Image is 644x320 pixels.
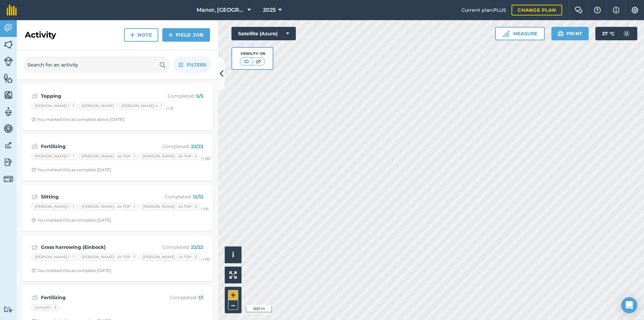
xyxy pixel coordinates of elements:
span: 27 ° C [602,27,614,40]
strong: Topping [41,92,147,100]
img: svg+xml;base64,PD94bWwgdmVyc2lvbj0iMS4wIiBlbmNvZGluZz0idXRmLTgiPz4KPCEtLSBHZW5lcmF0b3I6IEFkb2JlIE... [4,124,13,134]
div: [PERSON_NAME] [78,103,117,109]
img: Four arrows, one pointing top left, one top right, one bottom right and the last bottom left [229,271,237,279]
small: (+ 20 ) [201,156,211,161]
img: A question mark icon [593,7,601,13]
strong: Slitting [41,193,147,200]
img: svg+xml;base64,PD94bWwgdmVyc2lvbj0iMS4wIiBlbmNvZGluZz0idXRmLTgiPz4KPCEtLSBHZW5lcmF0b3I6IEFkb2JlIE... [4,306,13,313]
img: svg+xml;base64,PD94bWwgdmVyc2lvbj0iMS4wIiBlbmNvZGluZz0idXRmLTgiPz4KPCEtLSBHZW5lcmF0b3I6IEFkb2JlIE... [32,293,38,302]
div: [PERSON_NAME] 1 - 1 [32,254,77,261]
div: [PERSON_NAME] 4 - 1 [118,103,165,109]
img: svg+xml;base64,PHN2ZyB4bWxucz0iaHR0cDovL3d3dy53My5vcmcvMjAwMC9zdmciIHdpZHRoPSIxNCIgaGVpZ2h0PSIyNC... [168,31,173,39]
small: (+ 2 ) [166,106,173,110]
img: svg+xml;base64,PD94bWwgdmVyc2lvbj0iMS4wIiBlbmNvZGluZz0idXRmLTgiPz4KPCEtLSBHZW5lcmF0b3I6IEFkb2JlIE... [4,57,13,66]
div: You marked this as complete about [DATE] [32,117,124,122]
p: Completed : [150,193,203,200]
small: (+ 9 ) [201,207,209,211]
span: Filters [187,61,206,68]
p: Completed : [150,294,203,301]
img: svg+xml;base64,PD94bWwgdmVyc2lvbj0iMS4wIiBlbmNvZGluZz0idXRmLTgiPz4KPCEtLSBHZW5lcmF0b3I6IEFkb2JlIE... [4,174,13,184]
strong: Fertilizing [41,143,147,150]
img: Clock with arrow pointing clockwise [32,117,36,122]
img: Ruler icon [502,30,509,37]
span: Current plan : PLUS [462,6,506,14]
img: svg+xml;base64,PHN2ZyB4bWxucz0iaHR0cDovL3d3dy53My5vcmcvMjAwMC9zdmciIHdpZHRoPSI1MCIgaGVpZ2h0PSI0MC... [254,58,263,65]
button: – [228,300,238,310]
button: Print [551,27,589,40]
img: svg+xml;base64,PHN2ZyB4bWxucz0iaHR0cDovL3d3dy53My5vcmcvMjAwMC9zdmciIHdpZHRoPSI1NiIgaGVpZ2h0PSI2MC... [4,90,13,100]
p: Completed : [150,243,203,251]
div: Open Intercom Messenger [621,297,637,313]
div: [PERSON_NAME] - 24 TOP - 2 [140,254,200,261]
img: svg+xml;base64,PD94bWwgdmVyc2lvbj0iMS4wIiBlbmNvZGluZz0idXRmLTgiPz4KPCEtLSBHZW5lcmF0b3I6IEFkb2JlIE... [4,140,13,150]
img: svg+xml;base64,PHN2ZyB4bWxucz0iaHR0cDovL3d3dy53My5vcmcvMjAwMC9zdmciIHdpZHRoPSIxNyIgaGVpZ2h0PSIxNy... [613,6,620,14]
img: Clock with arrow pointing clockwise [32,268,36,273]
img: svg+xml;base64,PD94bWwgdmVyc2lvbj0iMS4wIiBlbmNvZGluZz0idXRmLTgiPz4KPCEtLSBHZW5lcmF0b3I6IEFkb2JlIE... [620,27,633,40]
img: svg+xml;base64,PHN2ZyB4bWxucz0iaHR0cDovL3d3dy53My5vcmcvMjAwMC9zdmciIHdpZHRoPSI1NiIgaGVpZ2h0PSI2MC... [4,73,13,83]
strong: Fertilizing [41,294,147,301]
strong: 23 / 23 [191,143,203,149]
img: Two speech bubbles overlapping with the left bubble in the forefront [575,7,583,13]
img: svg+xml;base64,PHN2ZyB4bWxucz0iaHR0cDovL3d3dy53My5vcmcvMjAwMC9zdmciIHdpZHRoPSI1MCIgaGVpZ2h0PSI0MC... [242,58,251,65]
span: 2025 [263,6,276,14]
img: A cog icon [631,7,639,13]
div: [PERSON_NAME] - 24 TOP - 1 [78,254,138,261]
div: [PERSON_NAME] - 24 TOP - 1 [78,203,138,210]
div: [PERSON_NAME] - 24 TOP - 1 [78,153,138,160]
a: ToppingCompleted: 5/5[PERSON_NAME] 1 - 1[PERSON_NAME][PERSON_NAME] 4 - 1(+2)Clock with arrow poin... [26,88,209,126]
p: Completed : [150,143,203,150]
img: svg+xml;base64,PHN2ZyB4bWxucz0iaHR0cDovL3d3dy53My5vcmcvMjAwMC9zdmciIHdpZHRoPSI1NiIgaGVpZ2h0PSI2MC... [4,40,13,50]
img: Clock with arrow pointing clockwise [32,168,36,172]
div: [PERSON_NAME] 1 - 1 [32,103,77,109]
strong: Grass harrowing (Einbock) [41,243,147,251]
a: FertilizingCompleted: 23/23[PERSON_NAME] 1 - 1[PERSON_NAME] - 24 TOP - 1[PERSON_NAME] - 24 TOP - ... [26,138,209,177]
div: You marked this as complete [DATE] [32,268,111,273]
input: Search for an activity [23,57,170,73]
strong: 12 / 12 [193,194,203,200]
img: svg+xml;base64,PD94bWwgdmVyc2lvbj0iMS4wIiBlbmNvZGluZz0idXRmLTgiPz4KPCEtLSBHZW5lcmF0b3I6IEFkb2JlIE... [32,193,38,201]
span: Manor, [GEOGRAPHIC_DATA], [GEOGRAPHIC_DATA] [197,6,245,14]
img: fieldmargin Logo [7,5,17,15]
h2: Activity [25,30,56,40]
button: 27 °C [595,27,637,40]
div: [PERSON_NAME] 1 - 1 [32,153,77,160]
small: (+ 19 ) [201,257,210,262]
div: You marked this as complete [DATE] [32,218,111,223]
img: svg+xml;base64,PD94bWwgdmVyc2lvbj0iMS4wIiBlbmNvZGluZz0idXRmLTgiPz4KPCEtLSBHZW5lcmF0b3I6IEFkb2JlIE... [32,243,38,251]
a: Field Job [162,28,210,42]
button: Filters [173,57,211,73]
strong: 1 / 1 [198,294,203,301]
img: svg+xml;base64,PD94bWwgdmVyc2lvbj0iMS4wIiBlbmNvZGluZz0idXRmLTgiPz4KPCEtLSBHZW5lcmF0b3I6IEFkb2JlIE... [4,23,13,33]
div: [PERSON_NAME] 1 - 1 [32,203,77,210]
a: Grass harrowing (Einbock)Completed: 22/22[PERSON_NAME] 1 - 1[PERSON_NAME] - 24 TOP - 1[PERSON_NAM... [26,239,209,277]
img: svg+xml;base64,PD94bWwgdmVyc2lvbj0iMS4wIiBlbmNvZGluZz0idXRmLTgiPz4KPCEtLSBHZW5lcmF0b3I6IEFkb2JlIE... [32,92,38,100]
img: svg+xml;base64,PD94bWwgdmVyc2lvbj0iMS4wIiBlbmNvZGluZz0idXRmLTgiPz4KPCEtLSBHZW5lcmF0b3I6IEFkb2JlIE... [32,142,38,150]
img: svg+xml;base64,PHN2ZyB4bWxucz0iaHR0cDovL3d3dy53My5vcmcvMjAwMC9zdmciIHdpZHRoPSIxOSIgaGVpZ2h0PSIyNC... [159,61,166,69]
img: svg+xml;base64,PHN2ZyB4bWxucz0iaHR0cDovL3d3dy53My5vcmcvMjAwMC9zdmciIHdpZHRoPSIxOSIgaGVpZ2h0PSIyNC... [557,30,564,38]
button: + [228,290,238,300]
strong: 22 / 22 [191,244,203,250]
button: Measure [495,27,545,40]
img: svg+xml;base64,PD94bWwgdmVyc2lvbj0iMS4wIiBlbmNvZGluZz0idXRmLTgiPz4KPCEtLSBHZW5lcmF0b3I6IEFkb2JlIE... [4,157,13,167]
div: [PERSON_NAME] - 24 TOP - 2 [140,153,200,160]
div: You marked this as complete [DATE] [32,167,111,173]
img: svg+xml;base64,PD94bWwgdmVyc2lvbj0iMS4wIiBlbmNvZGluZz0idXRmLTgiPz4KPCEtLSBHZW5lcmF0b3I6IEFkb2JlIE... [4,107,13,117]
a: SlittingCompleted: 12/12[PERSON_NAME] 1 - 1[PERSON_NAME] - 24 TOP - 1[PERSON_NAME] - 24 TOP - 2(+... [26,189,209,227]
button: Satellite (Azure) [231,27,296,40]
p: Completed : [150,92,203,100]
div: Visibility: On [240,51,265,56]
a: Note [124,28,158,42]
button: i [225,246,241,263]
strong: 5 / 5 [196,93,203,99]
div: Lamyatt - 2 [32,304,59,311]
img: svg+xml;base64,PHN2ZyB4bWxucz0iaHR0cDovL3d3dy53My5vcmcvMjAwMC9zdmciIHdpZHRoPSIxNCIgaGVpZ2h0PSIyNC... [130,31,135,39]
a: Change plan [512,5,562,15]
div: [PERSON_NAME] - 24 TOP - 2 [140,203,200,210]
span: i [232,250,234,259]
img: Clock with arrow pointing clockwise [32,218,36,222]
